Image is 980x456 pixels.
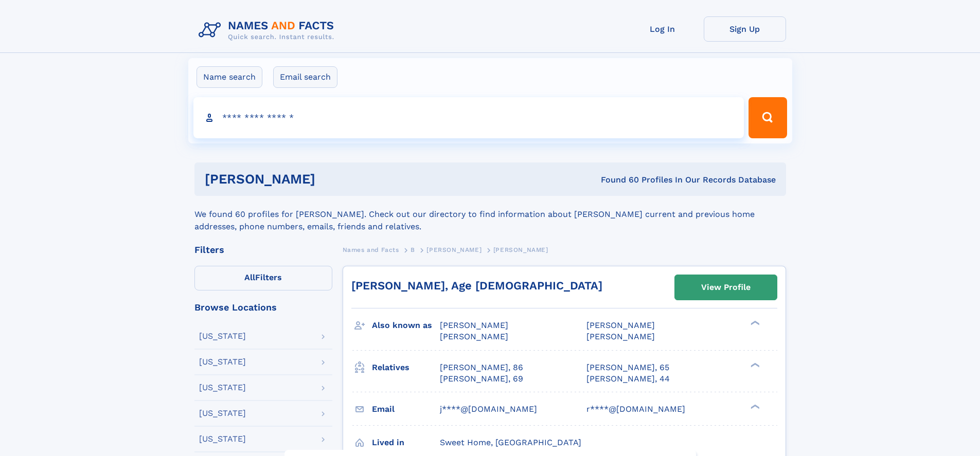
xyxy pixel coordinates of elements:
[748,361,760,368] div: ❯
[244,272,255,282] span: All
[372,400,440,418] h3: Email
[440,373,523,385] a: [PERSON_NAME], 69
[194,16,343,44] img: Logo Names and Facts
[440,437,581,447] span: Sweet Home, [GEOGRAPHIC_DATA]
[586,373,670,385] a: [PERSON_NAME], 44
[194,196,786,233] div: We found 60 profiles for [PERSON_NAME]. Check out our directory to find information about [PERSON...
[205,173,458,186] h1: [PERSON_NAME]
[199,435,246,443] div: [US_STATE]
[426,243,482,256] a: [PERSON_NAME]
[440,362,523,373] a: [PERSON_NAME], 86
[372,317,440,334] h3: Also known as
[675,275,777,300] a: View Profile
[586,332,655,341] span: [PERSON_NAME]
[194,303,332,312] div: Browse Locations
[701,276,751,299] div: View Profile
[586,320,655,330] span: [PERSON_NAME]
[343,243,399,256] a: Names and Facts
[199,409,246,417] div: [US_STATE]
[493,246,548,253] span: [PERSON_NAME]
[199,358,246,366] div: [US_STATE]
[440,332,508,341] span: [PERSON_NAME]
[273,66,337,88] label: Email search
[194,266,332,290] label: Filters
[458,174,776,186] div: Found 60 Profiles In Our Records Database
[704,16,786,42] a: Sign Up
[193,97,744,138] input: search input
[748,403,760,410] div: ❯
[748,320,760,326] div: ❯
[199,332,246,340] div: [US_STATE]
[351,279,602,292] a: [PERSON_NAME], Age [DEMOGRAPHIC_DATA]
[586,362,669,373] a: [PERSON_NAME], 65
[621,16,704,42] a: Log In
[194,245,332,254] div: Filters
[372,434,440,451] h3: Lived in
[411,246,415,253] span: B
[749,97,787,138] button: Search Button
[411,243,415,256] a: B
[440,320,508,330] span: [PERSON_NAME]
[197,66,262,88] label: Name search
[426,246,482,253] span: [PERSON_NAME]
[372,359,440,376] h3: Relatives
[199,384,246,392] div: [US_STATE]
